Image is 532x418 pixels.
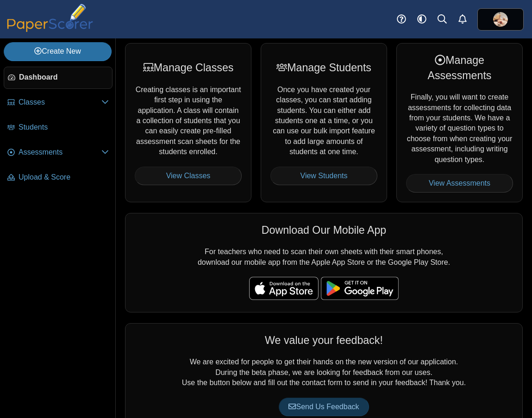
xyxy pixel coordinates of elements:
span: Classes [19,97,101,107]
img: ps.oLgnKPhjOwC9RkPp [493,12,508,27]
div: Finally, you will want to create assessments for collecting data from your students. We have a va... [396,43,523,202]
a: Dashboard [4,67,113,89]
a: Send Us Feedback [279,398,369,416]
div: Manage Students [270,60,377,75]
a: Alerts [452,9,473,30]
img: PaperScorer [4,4,96,32]
a: Create New [4,42,112,61]
a: PaperScorer [4,25,96,33]
a: Upload & Score [4,167,113,189]
span: Students [19,122,109,132]
div: Once you have created your classes, you can start adding students. You can either add students on... [261,43,387,202]
div: Manage Assessments [406,53,513,83]
a: View Assessments [406,174,513,193]
div: Manage Classes [135,60,242,75]
a: Classes [4,92,113,114]
div: We value your feedback! [135,333,513,348]
span: Dashboard [19,72,108,82]
a: Students [4,117,113,139]
span: Assessments [19,147,101,157]
img: google-play-badge.png [321,277,399,300]
a: Assessments [4,142,113,164]
span: Jodie Wiggins [493,12,508,27]
span: Send Us Feedback [288,403,359,411]
a: View Students [270,167,377,185]
a: ps.oLgnKPhjOwC9RkPp [477,8,524,31]
div: Creating classes is an important first step in using the application. A class will contain a coll... [125,43,251,202]
a: View Classes [135,167,242,185]
img: apple-store-badge.svg [249,277,319,300]
div: Download Our Mobile App [135,223,513,237]
div: For teachers who need to scan their own sheets with their smart phones, download our mobile app f... [125,213,523,313]
span: Upload & Score [19,172,109,182]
